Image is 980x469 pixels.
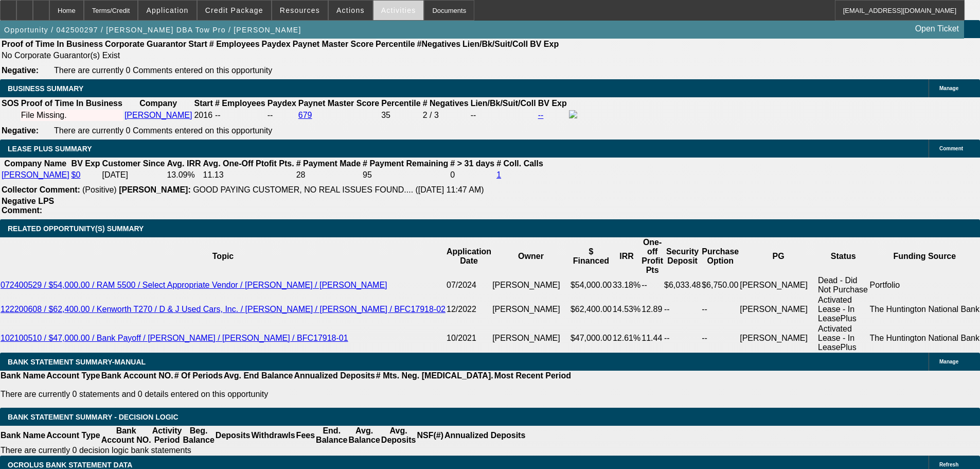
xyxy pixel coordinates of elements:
[612,324,641,353] td: 12.61%
[8,358,146,366] span: BANK STATEMENT SUMMARY-MANUAL
[336,6,365,14] span: Actions
[492,275,570,295] td: [PERSON_NAME]
[348,426,380,445] th: Avg. Balance
[262,40,291,48] b: Paydex
[215,426,251,445] th: Deposits
[105,40,186,48] b: Corporate Guarantor
[739,275,817,295] td: [PERSON_NAME]
[381,426,417,445] th: Avg. Deposits
[280,6,320,14] span: Resources
[152,426,183,445] th: Activity Period
[119,185,191,194] b: [PERSON_NAME]:
[446,237,492,275] th: Application Date
[72,170,81,179] a: $0
[939,359,958,364] span: Manage
[296,426,315,445] th: Fees
[146,6,188,14] span: Application
[1,98,20,109] th: SOS
[2,185,80,194] b: Collector Comment:
[2,170,69,179] a: [PERSON_NAME]
[612,275,641,295] td: 33.18%
[1,305,446,314] a: 122200608 / $62,400.00 / Kenworth T270 / D & J Used Cars, Inc. / [PERSON_NAME] / [PERSON_NAME] / ...
[416,426,444,445] th: NSF(#)
[193,110,213,121] td: 2016
[496,170,501,179] a: 1
[701,237,739,275] th: Purchase Option
[939,146,963,151] span: Comment
[570,324,612,353] td: $47,000.00
[363,159,448,168] b: # Payment Remaining
[939,462,958,467] span: Refresh
[124,111,192,119] a: [PERSON_NAME]
[569,110,577,118] img: facebook-icon.png
[381,99,420,108] b: Percentile
[492,324,570,353] td: [PERSON_NAME]
[298,99,379,108] b: Paynet Master Score
[444,426,526,445] th: Annualized Deposits
[215,111,221,119] span: --
[203,159,294,168] b: Avg. One-Off Ptofit Pts.
[8,84,83,93] span: BUSINESS SUMMARY
[1,281,387,289] a: 072400529 / $54,000.00 / RAM 5500 / Select Appropriate Vendor / [PERSON_NAME] / [PERSON_NAME]
[315,426,348,445] th: End. Balance
[869,275,980,295] td: Portfolio
[739,324,817,353] td: [PERSON_NAME]
[46,371,101,381] th: Account Type
[174,371,223,381] th: # Of Periods
[198,1,271,20] button: Credit Package
[701,275,739,295] td: $6,750.00
[817,324,869,353] td: Activated Lease - In LeasePlus
[188,40,207,48] b: Start
[641,275,664,295] td: --
[203,170,295,180] td: 11.13
[664,324,701,353] td: --
[72,159,100,168] b: BV Exp
[251,426,295,445] th: Withdrawls
[641,295,664,324] td: 12.89
[381,6,416,14] span: Activities
[376,40,415,48] b: Percentile
[82,185,117,194] span: (Positive)
[376,371,494,381] th: # Mts. Neg. [MEDICAL_DATA].
[8,224,144,233] span: RELATED OPPORTUNITY(S) SUMMARY
[2,197,54,215] b: Negative LPS Comment:
[1,334,348,342] a: 102100510 / $47,000.00 / Bank Payoff / [PERSON_NAME] / [PERSON_NAME] / BFC17918-01
[296,159,361,168] b: # Payment Made
[167,159,201,168] b: Avg. IRR
[54,126,272,135] span: There are currently 0 Comments entered on this opportunity
[423,99,469,108] b: # Negatives
[223,371,294,381] th: Avg. End Balance
[1,39,103,49] th: Proof of Time In Business
[869,324,980,353] td: The Huntington National Bank
[423,111,469,120] div: 2 / 3
[329,1,372,20] button: Actions
[293,40,373,48] b: Paynet Master Score
[446,324,492,353] td: 10/2021
[182,426,215,445] th: Beg. Balance
[193,185,484,194] span: GOOD PAYING CUSTOMER, NO REAL ISSUES FOUND.... ([DATE] 11:47 AM)
[664,275,701,295] td: $6,033.48
[101,371,174,381] th: Bank Account NO.
[869,295,980,324] td: The Huntington National Bank
[869,237,980,275] th: Funding Source
[570,237,612,275] th: $ Financed
[471,99,536,108] b: Lien/Bk/Suit/Coll
[701,324,739,353] td: --
[701,295,739,324] td: --
[939,85,958,91] span: Manage
[8,145,92,153] span: LEASE PLUS SUMMARY
[205,6,263,14] span: Credit Package
[8,461,132,469] span: OCROLUS BANK STATEMENT DATA
[570,295,612,324] td: $62,400.00
[215,99,265,108] b: # Employees
[446,275,492,295] td: 07/2024
[462,40,528,48] b: Lien/Bk/Suit/Coll
[446,295,492,324] td: 12/2022
[268,99,296,108] b: Paydex
[4,159,66,168] b: Company Name
[46,426,101,445] th: Account Type
[538,111,544,119] a: --
[102,170,166,180] td: [DATE]
[209,40,260,48] b: # Employees
[496,159,543,168] b: # Coll. Calls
